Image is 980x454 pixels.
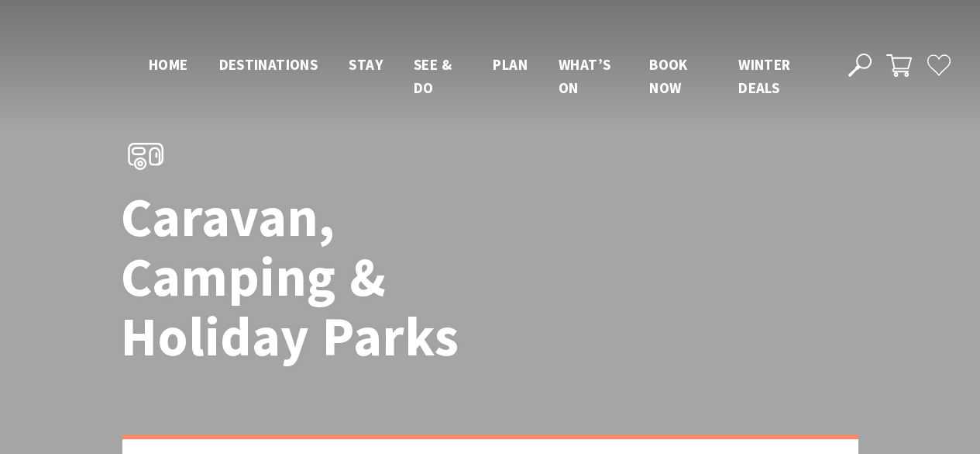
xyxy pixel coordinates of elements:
[649,55,688,97] span: Book now
[493,55,528,74] span: Plan
[738,55,790,97] span: Winter Deals
[414,55,452,97] span: See & Do
[219,55,318,74] span: Destinations
[121,188,559,367] h1: Caravan, Camping & Holiday Parks
[133,53,830,100] nav: Main Menu
[349,55,383,74] span: Stay
[559,55,610,97] span: What’s On
[149,55,188,74] span: Home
